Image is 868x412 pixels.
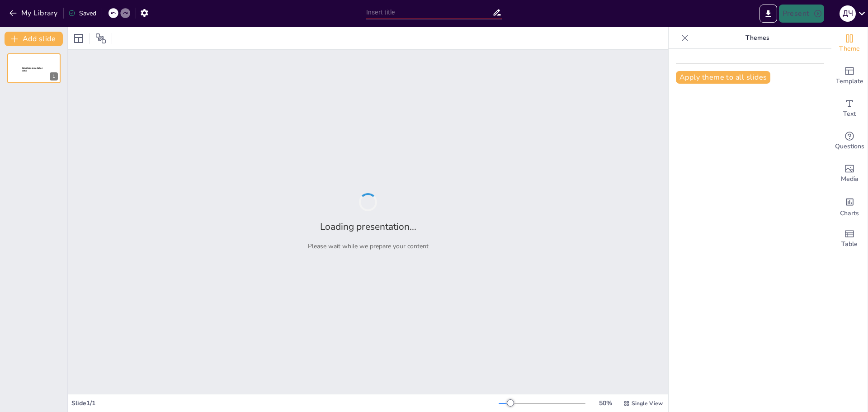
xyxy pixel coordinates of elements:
[22,67,42,72] span: Sendsteps presentation editor
[841,239,858,249] span: Table
[835,142,864,152] span: Questions
[759,5,777,23] button: Export to PowerPoint
[95,33,106,44] span: Position
[841,174,859,184] span: Media
[692,27,822,49] p: Themes
[71,31,86,46] div: Layout
[831,190,868,223] div: Add charts and graphs
[840,5,856,22] div: Д Ч
[320,220,416,233] h2: Loading presentation...
[5,32,63,46] button: Add slide
[831,157,868,190] div: Add images, graphics, shapes or video
[836,76,863,86] span: Template
[831,27,868,60] div: Change the overall theme
[779,5,824,23] button: Present
[50,72,58,81] div: 1
[308,242,429,251] p: Please wait while we prepare your content
[840,208,859,218] span: Charts
[71,399,499,407] div: Slide 1 / 1
[831,223,868,255] div: Add a table
[594,399,616,407] div: 50 %
[843,109,856,119] span: Text
[831,92,868,125] div: Add text boxes
[840,5,856,23] button: Д Ч
[68,9,96,18] div: Saved
[632,400,663,407] span: Single View
[831,60,868,92] div: Add ready made slides
[7,6,61,20] button: My Library
[839,44,860,54] span: Theme
[831,125,868,157] div: Get real-time input from your audience
[366,6,492,19] input: Insert title
[676,71,770,84] button: Apply theme to all slides
[7,53,61,83] div: 1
